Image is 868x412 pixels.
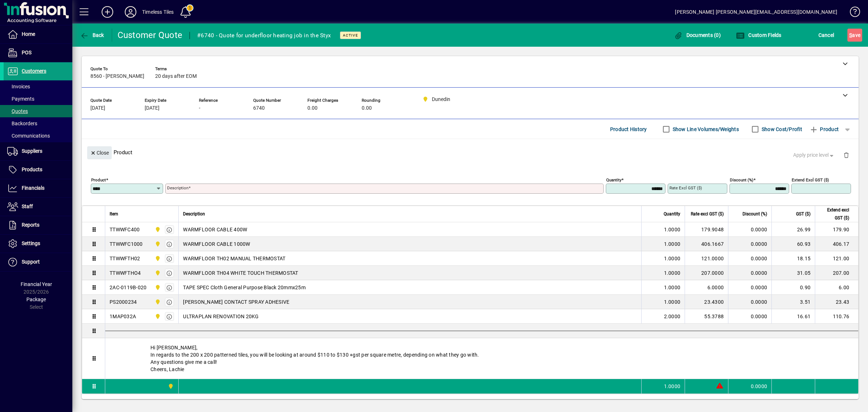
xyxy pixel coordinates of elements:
[796,210,810,218] span: GST ($)
[82,139,859,165] div: Product
[771,237,815,251] td: 60.93
[22,185,44,191] span: Financials
[4,117,72,130] a: Backorders
[793,151,835,159] span: Apply price level
[849,32,852,38] span: S
[610,123,647,135] span: Product History
[343,33,358,38] span: Active
[815,295,858,309] td: 23.43
[4,216,72,234] a: Reports
[664,313,681,320] span: 2.0000
[606,177,621,182] mat-label: Quantity
[87,146,112,159] button: Close
[664,240,681,248] span: 1.0000
[7,84,30,89] span: Invoices
[815,237,858,251] td: 406.17
[728,379,771,394] td: 0.0000
[7,108,28,114] span: Quotes
[4,142,72,160] a: Suppliers
[4,130,72,142] a: Communications
[689,255,724,262] div: 121.0000
[689,284,724,291] div: 6.0000
[22,222,39,228] span: Reports
[197,30,331,41] div: #6740 - Quote for underfloor heating job in the Styx
[689,313,724,320] div: 55.3788
[847,29,862,42] button: Save
[664,298,681,306] span: 1.0000
[664,210,680,218] span: Quantity
[664,269,681,277] span: 1.0000
[771,251,815,266] td: 18.15
[674,32,721,38] span: Documents (0)
[22,31,35,37] span: Home
[607,123,650,136] button: Product History
[4,44,72,62] a: POS
[90,147,109,159] span: Close
[736,32,782,38] span: Custom Fields
[728,280,771,295] td: 0.0000
[689,240,724,248] div: 406.1667
[734,29,783,42] button: Custom Fields
[771,309,815,324] td: 16.61
[743,210,767,218] span: Discount (%)
[771,266,815,280] td: 31.05
[689,298,724,306] div: 23.4300
[22,68,46,74] span: Customers
[80,32,104,38] span: Back
[78,29,106,42] button: Back
[730,177,753,182] mat-label: Discount (%)
[771,295,815,309] td: 3.51
[689,226,724,233] div: 179.9048
[838,146,855,164] button: Delete
[671,126,739,133] label: Show Line Volumes/Weights
[689,269,724,277] div: 207.0000
[362,105,372,111] span: 0.00
[838,152,855,158] app-page-header-button: Delete
[792,177,829,182] mat-label: Extend excl GST ($)
[4,105,72,117] a: Quotes
[167,185,188,190] mat-label: Description
[771,222,815,237] td: 26.99
[91,177,106,182] mat-label: Product
[844,1,859,25] a: Knowledge Base
[815,309,858,324] td: 110.76
[728,266,771,280] td: 0.0000
[728,237,771,251] td: 0.0000
[728,309,771,324] td: 0.0000
[817,29,836,42] button: Cancel
[849,29,860,41] span: ave
[4,80,72,93] a: Invoices
[72,29,112,42] app-page-header-button: Back
[815,222,858,237] td: 179.90
[675,6,837,18] div: [PERSON_NAME] [PERSON_NAME][EMAIL_ADDRESS][DOMAIN_NAME]
[22,203,33,209] span: Staff
[142,6,174,18] div: Timeless Tiles
[728,295,771,309] td: 0.0000
[22,148,42,154] span: Suppliers
[664,255,681,262] span: 1.0000
[22,50,31,55] span: POS
[105,338,858,379] div: Hi [PERSON_NAME], In regards to the 200 x 200 patterned tiles, you will be looking at around $110...
[664,383,681,390] span: 1.0000
[22,240,40,246] span: Settings
[199,105,200,111] span: -
[815,251,858,266] td: 121.00
[4,179,72,197] a: Financials
[85,149,114,156] app-page-header-button: Close
[664,284,681,291] span: 1.0000
[119,5,142,18] button: Profile
[4,253,72,271] a: Support
[790,149,838,162] button: Apply price level
[672,29,723,42] button: Documents (0)
[728,251,771,266] td: 0.0000
[155,73,197,79] span: 20 days after EOM
[760,126,802,133] label: Show Cost/Profit
[728,222,771,237] td: 0.0000
[26,297,46,302] span: Package
[815,280,858,295] td: 6.00
[4,161,72,179] a: Products
[691,210,724,218] span: Rate excl GST ($)
[22,167,42,172] span: Products
[21,281,52,287] span: Financial Year
[7,133,50,139] span: Communications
